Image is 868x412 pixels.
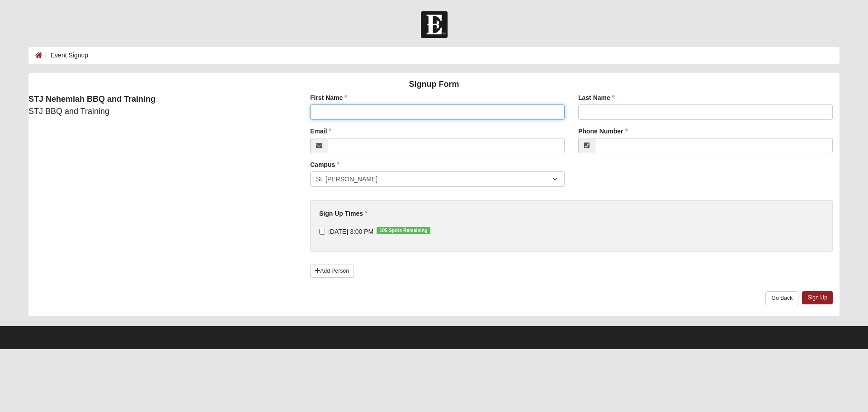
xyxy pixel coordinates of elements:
div: STJ BBQ and Training [22,93,297,118]
label: First Name [310,93,347,102]
a: Go Back [765,291,798,305]
li: Event Signup [42,51,88,60]
label: Campus [310,160,340,169]
input: [DATE] 3:00 PM105 Spots Remaining [319,229,325,235]
strong: STJ Nehemiah BBQ and Training [28,95,156,104]
label: Phone Number [578,127,628,136]
a: Add Person [310,265,354,278]
a: Sign Up [802,291,833,304]
label: Last Name [578,93,615,102]
label: Email [310,127,331,136]
h4: Signup Form [28,80,840,90]
label: Sign Up Times [319,209,368,218]
img: Church of Eleven22 Logo [421,11,448,38]
span: [DATE] 3:00 PM [328,228,373,235]
span: 105 Spots Remaining [377,227,430,234]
